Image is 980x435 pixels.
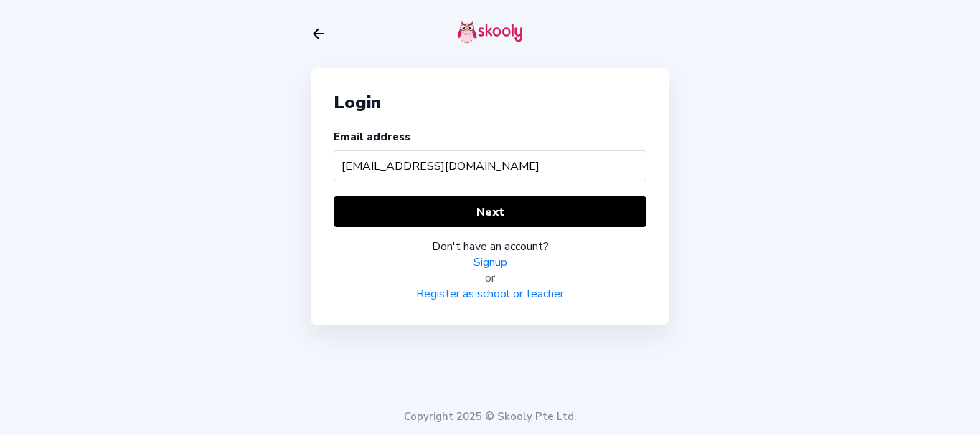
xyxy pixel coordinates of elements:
[334,150,646,181] input: Your email address
[334,270,646,286] div: or
[416,286,564,302] a: Register as school or teacher
[334,91,646,114] div: Login
[458,21,522,44] img: skooly-logo.png
[334,130,410,144] label: Email address
[334,196,646,227] button: Next
[473,254,507,270] a: Signup
[334,239,646,254] div: Don't have an account?
[311,26,326,42] button: arrow back outline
